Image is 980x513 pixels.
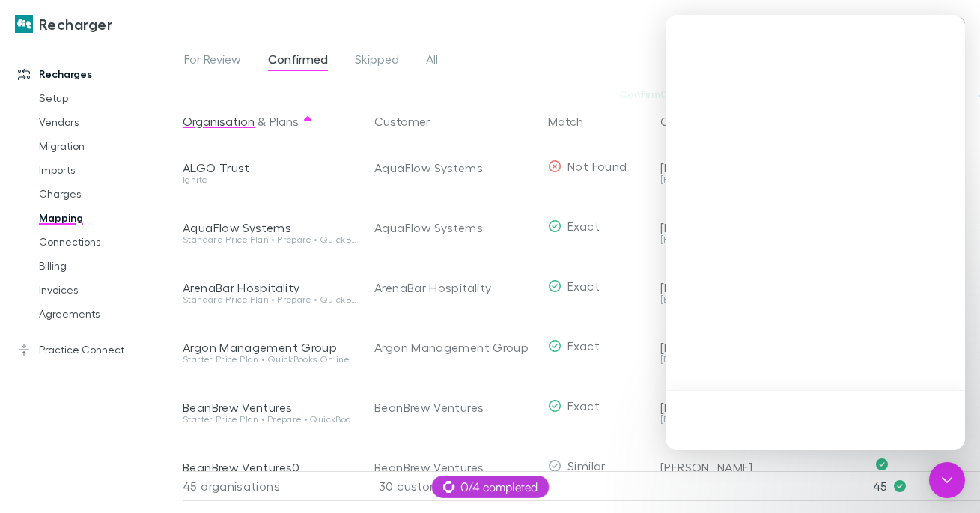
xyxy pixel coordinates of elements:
div: [PERSON_NAME] [660,220,856,235]
div: Ignite [183,175,356,184]
div: [PERSON_NAME][EMAIL_ADDRESS][PERSON_NAME][DOMAIN_NAME] [660,355,856,364]
div: Open Intercom Messenger [929,462,965,498]
div: 30 customers [362,471,542,501]
div: BeanBrew Ventures0 [183,460,356,475]
button: Confirm0 matches [609,85,724,103]
a: Migration [24,134,180,158]
span: Exact [567,339,600,353]
span: Confirmed [268,52,328,71]
div: ArenaBar Hospitality [374,258,536,318]
a: Setup [24,86,180,110]
button: Match [548,106,601,136]
div: AquaFlow Systems [374,198,536,258]
div: AquaFlow Systems [183,220,356,235]
div: [PERSON_NAME] [660,160,856,175]
a: Agreements [24,302,180,326]
a: Recharger [6,6,121,42]
div: Argon Management Group [183,340,356,355]
a: Billing [24,254,180,278]
div: Starter Price Plan • QuickBooks Online Plus [183,355,356,364]
div: Standard Price Plan • Prepare • QuickBooks Online Plus • Company • Business [183,295,356,304]
div: [PERSON_NAME] [660,400,856,415]
div: BeanBrew Ventures [374,437,536,497]
div: [EMAIL_ADDRESS][PERSON_NAME][DOMAIN_NAME] [660,295,856,304]
button: Contact Person [660,106,765,136]
div: [PERSON_NAME][EMAIL_ADDRESS][PERSON_NAME][DOMAIN_NAME] [660,235,856,244]
div: BeanBrew Ventures [183,400,356,415]
h3: Recharger [39,15,112,33]
div: AquaFlow Systems [374,138,536,198]
div: Standard Price Plan • Prepare • QuickBooks Online Plus [183,235,356,244]
span: All [426,52,438,71]
div: [PERSON_NAME] [660,280,856,295]
span: Similar [567,458,606,473]
img: Recharger's Logo [15,15,33,33]
div: Starter Price Plan • Prepare • QuickBooks Online Plus • Company • BGL • Business • Xero [183,415,356,424]
a: Charges [24,182,180,206]
a: Invoices [24,278,180,302]
div: Argon Management Group [374,318,536,377]
div: BeanBrew Ventures [374,377,536,437]
a: Imports [24,158,180,182]
span: For Review [184,52,241,71]
a: Connections [24,230,180,254]
a: Mapping [24,206,180,230]
button: Organisation [183,106,255,136]
span: Exact [567,398,600,413]
div: & [183,106,356,136]
span: Exact [567,219,600,233]
button: Customer [374,106,448,136]
span: Exact [567,279,600,293]
a: Recharges [3,62,180,86]
div: ALGO Trust [183,160,356,175]
svg: Confirmed [876,458,888,470]
button: Plans [270,106,299,136]
div: [PERSON_NAME] [660,340,856,355]
div: [PERSON_NAME][EMAIL_ADDRESS][PERSON_NAME][DOMAIN_NAME] [660,415,856,424]
span: Skipped [355,52,399,71]
div: [PERSON_NAME] [660,460,856,475]
div: 45 organisations [183,471,362,501]
div: [PERSON_NAME][EMAIL_ADDRESS][PERSON_NAME][DOMAIN_NAME] [660,175,856,184]
span: Not Found [567,159,627,173]
a: Vendors [24,110,180,134]
a: Practice Connect [3,338,180,362]
div: ArenaBar Hospitality [183,280,356,295]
